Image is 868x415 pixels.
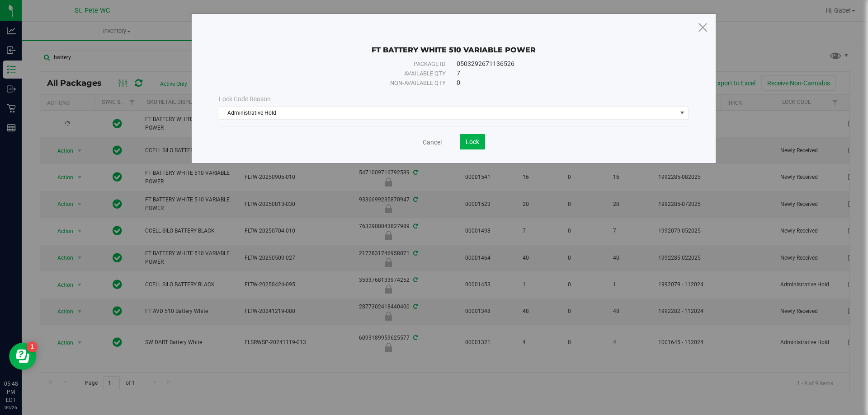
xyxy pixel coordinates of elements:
[239,69,446,78] div: Available qty
[219,32,689,55] div: FT BATTERY WHITE 510 VARIABLE POWER
[457,78,668,88] div: 0
[466,138,479,145] span: Lock
[457,59,668,69] div: 0503292671136526
[219,107,677,119] span: Administrative Hold
[423,138,442,147] a: Cancel
[239,60,446,69] div: Package ID
[457,69,668,78] div: 7
[27,341,38,352] iframe: Resource center unread badge
[219,95,271,103] span: Lock Code Reason
[460,134,485,149] button: Lock
[9,343,36,370] iframe: Resource center
[239,79,446,88] div: Non-available qty
[677,107,688,119] span: select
